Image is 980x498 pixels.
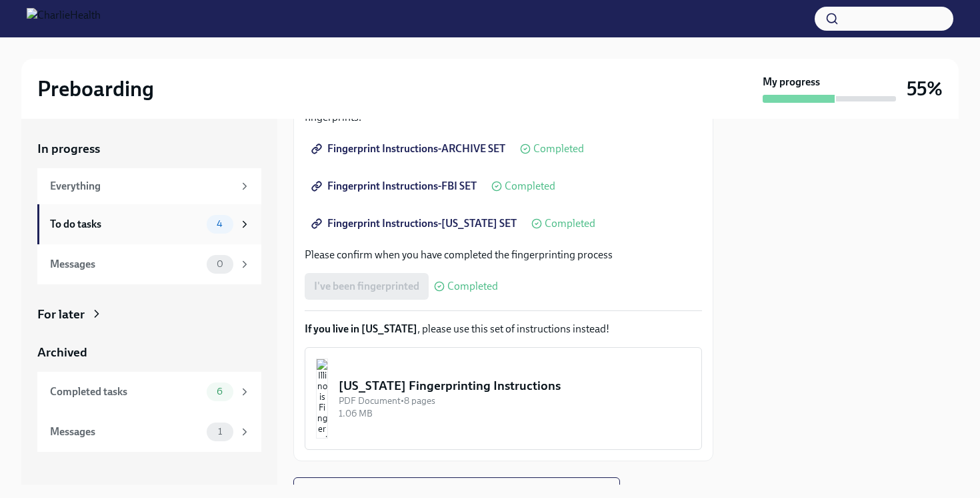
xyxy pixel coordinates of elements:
img: Illinois Fingerprinting Instructions [316,358,328,439]
div: 1.06 MB [339,407,691,420]
button: [US_STATE] Fingerprinting InstructionsPDF Document•8 pages1.06 MB [305,347,702,450]
p: , please use this set of instructions instead! [305,322,702,336]
a: Messages0 [37,244,261,284]
a: Everything [37,168,261,204]
span: Fingerprint Instructions-[US_STATE] SET [314,217,517,230]
span: Completed [545,218,595,229]
a: For later [37,306,261,323]
div: Completed tasks [50,385,201,399]
a: Fingerprint Instructions-FBI SET [305,173,486,200]
div: [US_STATE] Fingerprinting Instructions [339,377,691,395]
div: Everything [50,179,233,194]
div: Messages [50,425,201,439]
span: 0 [209,259,231,269]
a: Archived [37,344,261,361]
a: To do tasks4 [37,204,261,244]
span: 6 [209,387,231,397]
div: For later [37,306,85,323]
strong: My progress [763,75,820,89]
h2: Preboarding [37,75,154,102]
div: To do tasks [50,217,201,232]
div: Messages [50,257,201,272]
span: 1 [210,427,230,437]
span: 4 [209,219,231,229]
img: CharlieHealth [27,8,101,29]
strong: If you live in [US_STATE] [305,322,417,335]
p: Please confirm when you have completed the fingerprinting process [305,248,702,262]
a: In progress [37,140,261,158]
span: Completed [533,144,584,154]
span: Completed [505,181,555,192]
a: Fingerprint Instructions-ARCHIVE SET [305,136,515,162]
span: Next task : Complete FBI Clearance Screening AFTER Fingerprinting [305,484,609,497]
div: PDF Document • 8 pages [339,395,691,407]
span: Completed [447,281,498,292]
h3: 55% [907,77,943,101]
a: Completed tasks6 [37,372,261,412]
span: Fingerprint Instructions-ARCHIVE SET [314,142,505,156]
a: Fingerprint Instructions-[US_STATE] SET [305,210,526,237]
a: Messages1 [37,412,261,452]
span: Fingerprint Instructions-FBI SET [314,180,477,193]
